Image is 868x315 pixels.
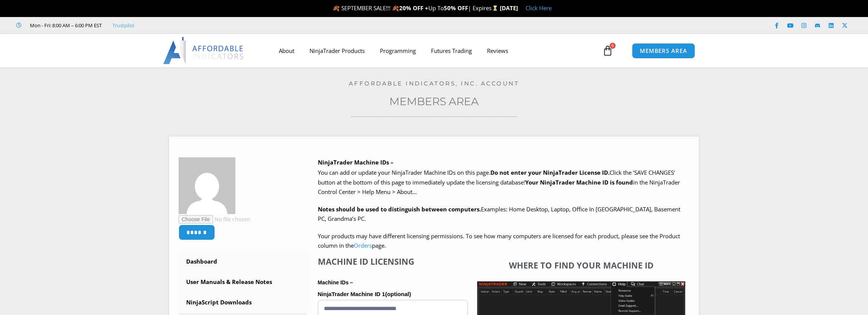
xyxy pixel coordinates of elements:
[179,293,306,312] a: NinjaScript Downloads
[385,291,411,297] span: (optional)
[271,42,302,59] a: About
[479,42,516,59] a: Reviews
[318,158,394,166] b: NinjaTrader Machine IDs –
[28,21,102,30] span: Mon - Fri: 8:00 AM – 6:00 PM EST
[318,169,680,196] span: Click the ‘SAVE CHANGES’ button at the bottom of this page to immediately update the licensing da...
[318,232,680,250] span: Your products may have different licensing permissions. To see how many computers are licensed fo...
[349,80,520,87] a: Affordable Indicators, Inc. Account
[271,42,600,59] nav: Menu
[444,4,468,12] strong: 50% OFF
[372,42,423,59] a: Programming
[640,48,687,54] span: MEMBERS AREA
[525,178,633,186] strong: Your NinjaTrader Machine ID is found
[500,4,518,12] strong: [DATE]
[632,43,695,59] a: MEMBERS AREA
[112,21,134,30] a: Trustpilot
[318,205,680,223] span: Examples: Home Desktop, Laptop, Office In [GEOGRAPHIC_DATA], Basement PC, Grandma’s PC.
[318,205,481,213] strong: Notes should be used to distinguish between computers.
[179,252,306,272] a: Dashboard
[477,260,685,270] h4: Where to find your Machine ID
[610,43,616,49] span: 0
[318,289,468,300] label: NinjaTrader Machine ID 1
[389,95,479,108] a: Members Area
[490,169,610,176] b: Do not enter your NinjaTrader License ID.
[318,279,353,286] strong: Machine IDs –
[333,4,499,12] span: 🍂 SEPTEMBER SALE!!! 🍂 Up To | Expires
[179,157,235,214] img: 3e961ded3c57598c38b75bad42f30339efeb9c3e633a926747af0a11817a7dee
[354,242,372,249] a: Orders
[423,42,479,59] a: Futures Trading
[163,37,244,64] img: LogoAI | Affordable Indicators – NinjaTrader
[399,4,428,12] strong: 20% OFF +
[492,5,498,11] img: ⌛
[526,4,552,12] a: Click Here
[318,169,490,176] span: You can add or update your NinjaTrader Machine IDs on this page.
[179,272,306,292] a: User Manuals & Release Notes
[318,256,468,266] h4: Machine ID Licensing
[302,42,372,59] a: NinjaTrader Products
[591,40,624,62] a: 0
